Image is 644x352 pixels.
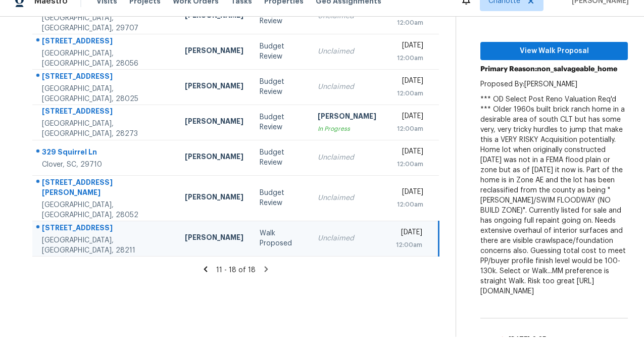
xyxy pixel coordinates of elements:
[42,71,169,84] div: [STREET_ADDRESS]
[392,88,423,98] div: 12:00am
[42,106,169,119] div: [STREET_ADDRESS]
[392,146,423,159] div: [DATE]
[260,41,302,62] div: Budget Review
[185,192,243,205] div: [PERSON_NAME]
[392,111,423,124] div: [DATE]
[216,267,256,274] span: 11 - 18 of 18
[185,232,243,245] div: [PERSON_NAME]
[260,228,302,248] div: Walk Proposed
[392,227,422,240] div: [DATE]
[392,240,422,250] div: 12:00am
[480,42,628,61] button: View Walk Proposal
[318,46,376,57] div: Unclaimed
[42,147,169,160] div: 329 Squirrel Ln
[42,223,169,235] div: [STREET_ADDRESS]
[260,188,302,208] div: Budget Review
[42,119,169,139] div: [GEOGRAPHIC_DATA], [GEOGRAPHIC_DATA], 28273
[318,193,376,203] div: Unclaimed
[480,79,628,89] p: Proposed By: [PERSON_NAME]
[392,76,423,88] div: [DATE]
[42,235,169,256] div: [GEOGRAPHIC_DATA], [GEOGRAPHIC_DATA], 28211
[392,124,423,134] div: 12:00am
[318,82,376,92] div: Unclaimed
[185,116,243,129] div: [PERSON_NAME]
[260,112,302,132] div: Budget Review
[318,233,376,243] div: Unclaimed
[260,147,302,168] div: Budget Review
[42,48,169,69] div: [GEOGRAPHIC_DATA], [GEOGRAPHIC_DATA], 28056
[318,111,376,124] div: [PERSON_NAME]
[185,81,243,93] div: [PERSON_NAME]
[260,77,302,97] div: Budget Review
[42,160,169,170] div: Clover, SC, 29710
[42,36,169,48] div: [STREET_ADDRESS]
[42,200,169,220] div: [GEOGRAPHIC_DATA], [GEOGRAPHIC_DATA], 28052
[392,187,423,199] div: [DATE]
[318,124,376,134] div: In Progress
[488,45,620,58] span: View Walk Proposal
[392,18,423,28] div: 12:00am
[480,94,628,296] p: *** OD Select Post Reno Valuation Req'd *** Older 1960s built brick ranch home in a desirable are...
[392,159,423,169] div: 12:00am
[392,53,423,63] div: 12:00am
[42,177,169,200] div: [STREET_ADDRESS][PERSON_NAME]
[42,13,169,33] div: [GEOGRAPHIC_DATA], [GEOGRAPHIC_DATA], 29707
[480,335,505,345] span: Prem S
[392,40,423,53] div: [DATE]
[509,336,547,343] span: [DATE] 2:25
[480,66,617,73] b: Primary Reason: non_salvageable_home
[42,84,169,104] div: [GEOGRAPHIC_DATA], [GEOGRAPHIC_DATA], 28025
[392,199,423,210] div: 12:00am
[185,152,243,164] div: [PERSON_NAME]
[318,153,376,163] div: Unclaimed
[185,45,243,58] div: [PERSON_NAME]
